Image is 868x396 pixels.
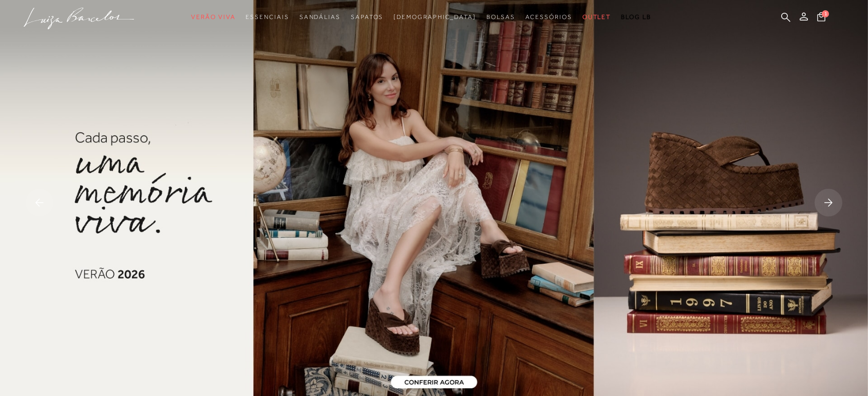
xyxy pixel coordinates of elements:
[191,8,235,27] a: noSubCategoriesText
[621,13,651,21] span: BLOG LB
[486,8,515,27] a: noSubCategoriesText
[525,13,572,21] span: Acessórios
[299,8,341,27] a: noSubCategoriesText
[822,10,829,17] span: 1
[486,13,515,21] span: Bolsas
[299,13,341,21] span: Sandálias
[393,13,476,21] span: [DEMOGRAPHIC_DATA]
[351,8,383,27] a: noSubCategoriesText
[582,8,611,27] a: noSubCategoriesText
[191,13,235,21] span: Verão Viva
[393,8,476,27] a: noSubCategoriesText
[351,13,383,21] span: Sapatos
[814,11,828,25] button: 1
[525,8,572,27] a: noSubCategoriesText
[246,13,289,21] span: Essenciais
[582,13,611,21] span: Outlet
[246,8,289,27] a: noSubCategoriesText
[621,8,651,27] a: BLOG LB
